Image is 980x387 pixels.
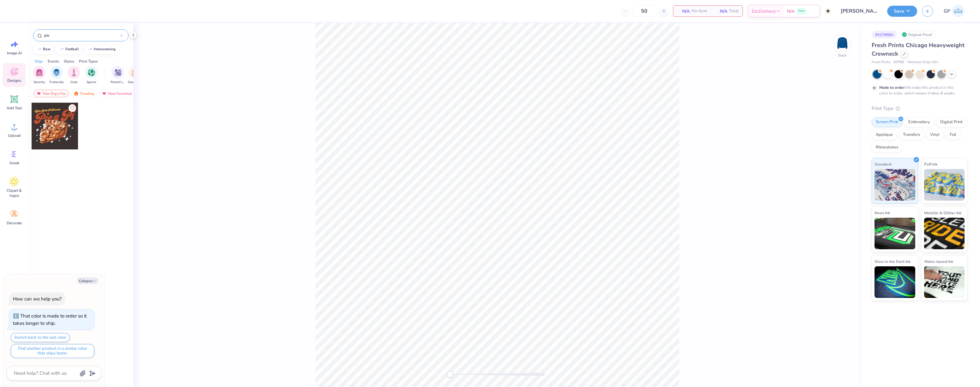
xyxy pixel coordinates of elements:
[128,66,142,85] button: filter button
[84,45,118,54] button: homecoming
[70,80,77,85] span: Club
[43,47,51,51] div: bear
[872,118,902,127] div: Screen Print
[936,118,967,127] div: Digital Print
[37,47,42,51] img: trend_line.gif
[7,78,21,83] span: Designs
[128,80,142,85] span: Game Day
[11,333,70,342] button: Switch back to the last color
[836,37,849,49] img: Back
[102,91,107,96] img: most_fav.gif
[50,66,64,85] button: filter button
[875,218,915,249] img: Neon Ink
[872,105,967,112] div: Print Type
[447,371,453,378] div: Accessibility label
[111,66,125,85] div: filter for Parent's Weekend
[632,5,657,17] input: – –
[33,66,45,85] button: filter button
[7,221,22,226] span: Decorate
[85,66,98,85] div: filter for Sports
[729,8,739,15] span: Total
[56,45,82,54] button: football
[8,133,21,138] span: Upload
[952,5,965,17] img: Germaine Penalosa
[68,66,80,85] button: filter button
[7,51,22,56] span: Image AI
[87,47,93,51] img: trend_line.gif
[77,277,98,284] button: Collapse
[836,5,882,17] input: Untitled Design
[9,160,19,166] span: Greek
[33,66,45,85] div: filter for Sorority
[924,209,961,216] span: Metallic & Glitter Ink
[715,8,727,15] span: N/A
[798,9,804,13] span: Free
[875,266,915,298] img: Glow in the Dark Ink
[71,90,97,97] div: Trending
[879,85,957,96] div: We make this product in this color to order, which means it takes 8 weeks.
[69,104,76,112] button: Like
[36,91,41,96] img: most_fav.gif
[33,80,45,85] span: Sorority
[875,209,890,216] span: Neon Ink
[111,66,125,85] button: filter button
[946,130,960,140] div: Foil
[692,8,707,15] span: Per Item
[36,69,43,76] img: Sorority Image
[752,8,776,15] span: Est. Delivery
[872,130,897,140] div: Applique
[926,130,944,140] div: Vinyl
[893,60,904,65] span: # FP88
[132,69,139,76] img: Game Day Image
[872,143,902,152] div: Rhinestones
[941,5,967,17] a: GP
[53,69,60,76] img: Fraternity Image
[875,161,891,167] span: Standard
[74,91,79,96] img: trending.gif
[924,218,965,249] img: Metallic & Glitter Ink
[4,188,25,198] span: Clipart & logos
[50,80,64,85] span: Fraternity
[33,90,69,97] div: Your Org's Fav
[7,106,22,111] span: Add Text
[900,31,935,39] div: Original Proof
[944,8,950,15] span: GP
[68,66,80,85] div: filter for Club
[879,85,905,90] strong: Made to order:
[872,31,897,39] div: # 517968A
[924,266,965,298] img: Water based Ink
[887,6,917,17] button: Save
[65,47,79,51] div: football
[111,80,125,85] span: Parent's Weekend
[924,258,953,265] span: Water based Ink
[128,66,142,85] div: filter for Game Day
[13,296,62,302] div: How can we help you?
[64,58,74,64] div: Styles
[924,169,965,201] img: Puff Ink
[99,90,135,97] div: Most Favorited
[872,41,965,57] span: Fresh Prints Chicago Heavyweight Crewneck
[33,45,53,54] button: bear
[48,58,59,64] div: Events
[88,69,95,76] img: Sports Image
[13,313,87,326] div: That color is made to order so it takes longer to ship.
[94,47,116,51] div: homecoming
[114,69,122,76] img: Parent's Weekend Image
[899,130,924,140] div: Transfers
[35,58,43,64] div: Orgs
[50,66,64,85] div: filter for Fraternity
[904,118,934,127] div: Embroidery
[59,47,64,51] img: trend_line.gif
[875,258,911,265] span: Glow in the Dark Ink
[70,69,77,76] img: Club Image
[875,169,915,201] img: Standard
[79,58,98,64] div: Print Types
[787,8,795,15] span: N/A
[85,66,98,85] button: filter button
[838,52,846,58] div: Back
[87,80,96,85] span: Sports
[677,8,690,15] span: N/A
[872,60,890,65] span: Fresh Prints
[11,344,94,358] button: Find another product in a similar color that ships faster
[907,60,939,65] span: Minimum Order: 50 +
